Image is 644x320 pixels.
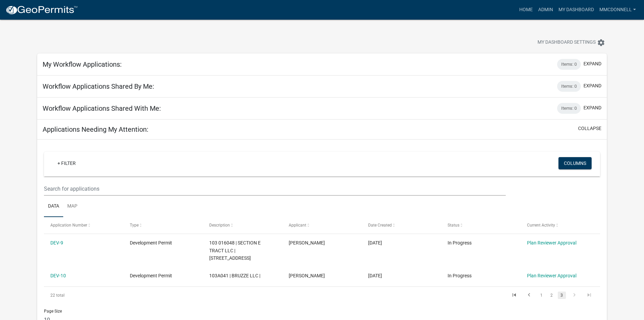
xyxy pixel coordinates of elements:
span: Date Created [368,223,392,228]
li: page 3 [557,290,567,301]
datatable-header-cell: Date Created [362,217,441,233]
a: 3 [558,292,566,299]
span: Kenteria Williams [289,273,325,278]
datatable-header-cell: Description [203,217,282,233]
button: Columns [558,157,592,169]
span: Development Permit [130,240,172,246]
datatable-header-cell: Type [123,217,203,233]
span: 09/23/2022 [368,273,382,278]
h5: My Workflow Applications: [43,60,122,68]
div: Items: 0 [557,59,581,70]
a: 1 [538,292,546,299]
button: My Dashboard Settingssettings [532,36,611,49]
span: Current Activity [527,223,555,228]
a: Plan Reviewer Approval [527,273,576,278]
span: Application Number [50,223,87,228]
span: Status [448,223,459,228]
h5: Workflow Applications Shared With Me: [43,104,161,112]
datatable-header-cell: Status [441,217,520,233]
h5: Workflow Applications Shared By Me: [43,82,154,90]
a: 2 [548,292,556,299]
span: 103A041 | BRUZZE LLC | [209,273,260,278]
span: My Dashboard Settings [538,39,596,47]
span: Dorothy Evans [289,240,325,246]
a: Map [63,196,81,217]
button: expand [583,60,601,67]
span: In Progress [448,273,472,278]
button: expand [583,104,601,111]
span: Description [209,223,230,228]
span: 09/27/2022 [368,240,382,246]
a: + Filter [52,157,81,169]
span: Applicant [289,223,306,228]
div: 22 total [44,287,154,304]
input: Search for applications [44,182,505,196]
i: settings [597,39,605,47]
button: expand [583,82,601,89]
button: collapse [578,125,601,132]
a: Plan Reviewer Approval [527,240,576,246]
span: 103 016048 | SECTION E TRACT LLC | 1129 Lake Oconee Pkwy [209,240,261,261]
a: go to next page [568,292,581,299]
li: page 1 [536,290,547,301]
div: Items: 0 [557,103,581,114]
datatable-header-cell: Current Activity [520,217,600,233]
a: Data [44,196,63,217]
a: go to first page [508,292,521,299]
span: In Progress [448,240,472,246]
div: Items: 0 [557,81,581,92]
a: mmcdonnell [597,3,639,16]
a: go to previous page [523,292,535,299]
h5: Applications Needing My Attention: [43,125,148,133]
a: Admin [535,3,556,16]
datatable-header-cell: Applicant [282,217,362,233]
span: Type [130,223,139,228]
a: My Dashboard [556,3,597,16]
a: Home [517,3,535,16]
a: DEV-10 [50,273,66,278]
datatable-header-cell: Application Number [44,217,123,233]
span: Development Permit [130,273,172,278]
li: page 2 [547,290,557,301]
a: go to last page [583,292,596,299]
a: DEV-9 [50,240,63,246]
